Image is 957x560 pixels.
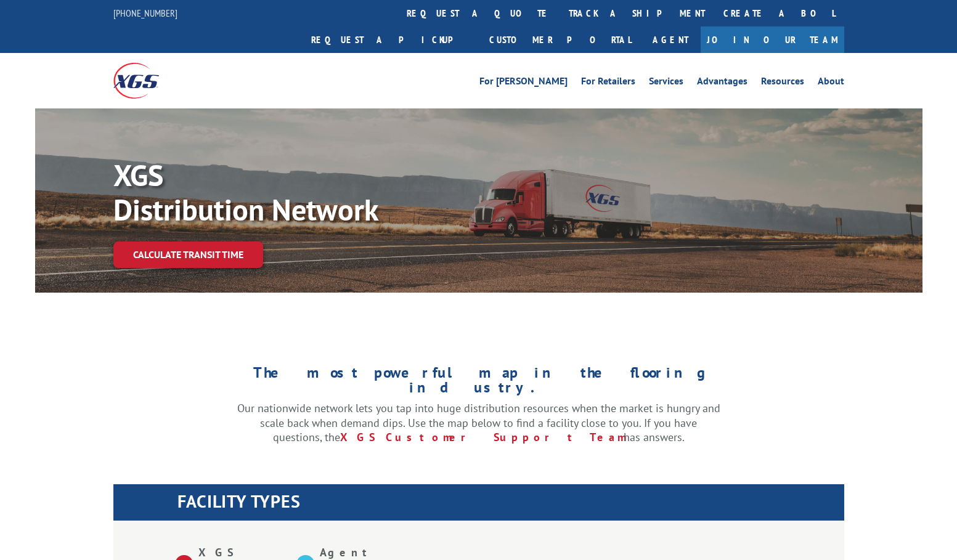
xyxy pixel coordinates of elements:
[237,401,720,445] p: Our nationwide network lets you tap into huge distribution resources when the market is hungry an...
[302,26,480,53] a: Request a pickup
[480,26,640,53] a: Customer Portal
[177,493,844,516] h1: FACILITY TYPES
[697,76,747,90] a: Advantages
[113,158,483,227] p: XGS Distribution Network
[340,430,624,444] a: XGS Customer Support Team
[237,365,720,401] h1: The most powerful map in the flooring industry.
[581,76,635,90] a: For Retailers
[113,241,263,268] a: Calculate transit time
[479,76,568,90] a: For [PERSON_NAME]
[113,7,177,19] a: [PHONE_NUMBER]
[761,76,804,90] a: Resources
[649,76,683,90] a: Services
[640,26,701,53] a: Agent
[818,76,844,90] a: About
[701,26,844,53] a: Join Our Team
